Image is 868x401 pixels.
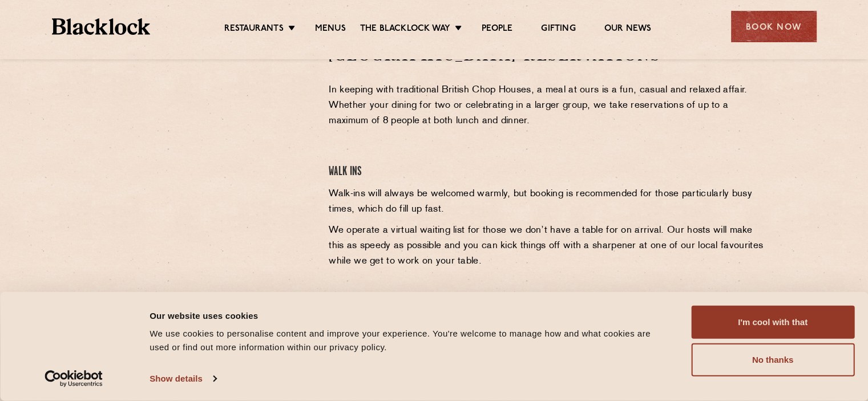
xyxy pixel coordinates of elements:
[329,83,766,129] p: In keeping with traditional British Chop Houses, a meal at ours is a fun, casual and relaxed affa...
[482,23,512,36] a: People
[52,18,151,35] img: BL_Textured_Logo-footer-cropped.svg
[143,46,271,217] iframe: OpenTable make booking widget
[329,187,766,217] p: Walk-ins will always be welcomed warmly, but booking is recommended for those particularly busy t...
[691,306,854,339] button: I'm cool with that
[24,370,124,387] a: Usercentrics Cookiebot - opens in a new window
[150,370,216,387] a: Show details
[315,23,346,36] a: Menus
[691,343,854,376] button: No thanks
[150,327,665,354] div: We use cookies to personalise content and improve your experience. You're welcome to manage how a...
[731,11,817,42] div: Book Now
[329,223,766,269] p: We operate a virtual waiting list for those we don’t have a table for on arrival. Our hosts will ...
[604,23,652,36] a: Our News
[360,23,450,36] a: The Blacklock Way
[329,164,766,180] h4: Walk Ins
[541,23,575,36] a: Gifting
[224,23,284,36] a: Restaurants
[150,309,665,322] div: Our website uses cookies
